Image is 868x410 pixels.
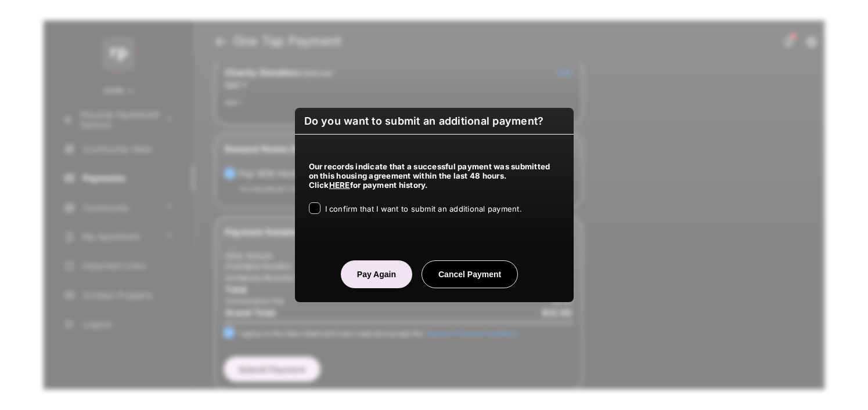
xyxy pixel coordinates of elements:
[295,108,574,135] h2: Do you want to submit an additional payment?
[329,180,350,190] a: HERE
[309,162,560,190] h5: Our records indicate that a successful payment was submitted on this housing agreement within the...
[325,204,522,213] span: I confirm that I want to submit an additional payment.
[422,260,518,288] button: Cancel Payment
[341,260,412,288] button: Pay Again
